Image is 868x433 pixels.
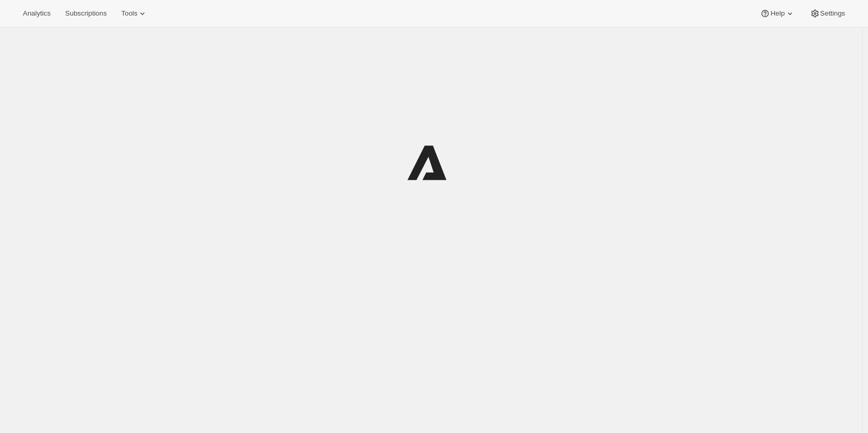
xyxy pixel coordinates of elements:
span: Subscriptions [65,9,107,18]
button: Tools [115,6,154,21]
span: Help [770,9,784,18]
span: Analytics [23,9,50,18]
button: Help [754,6,801,21]
span: Settings [820,9,845,18]
button: Settings [804,6,851,21]
button: Subscriptions [59,6,113,21]
span: Tools [121,9,137,18]
button: Analytics [17,6,57,21]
